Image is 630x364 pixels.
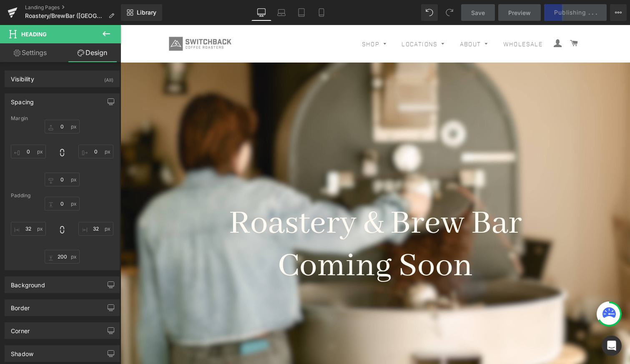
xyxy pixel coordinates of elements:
button: Redo [441,4,458,21]
div: (All) [104,71,113,85]
a: Mobile [311,4,331,21]
a: Tablet [291,4,311,21]
span: Save [471,8,485,17]
div: Shadow [11,346,33,357]
h1: Roastery & Brew Bar [13,178,496,220]
a: Preview [498,4,541,21]
input: 0 [11,222,46,236]
div: Visibility [11,71,34,83]
span: Preview [508,8,531,17]
a: Laptop [271,4,291,21]
button: More [610,4,627,21]
input: 0 [45,120,80,133]
div: Open Intercom Messenger [602,336,622,356]
input: 0 [45,173,80,186]
h1: Coming Soon [13,220,496,263]
a: Design [62,43,123,62]
span: Heading [21,31,47,38]
div: Padding [11,193,113,198]
div: Spacing [11,94,34,105]
input: 0 [45,197,80,211]
input: 0 [11,145,46,158]
div: Border [11,300,30,311]
div: Background [11,277,45,289]
a: Desktop [251,4,271,21]
button: Undo [421,4,438,21]
a: New Library [121,4,162,21]
div: Margin [11,115,113,121]
div: Corner [11,323,30,334]
span: Library [137,9,156,16]
a: Landing Pages [25,4,121,11]
input: 0 [78,222,113,236]
input: 0 [78,145,113,158]
span: Roastery/BrewBar ([GEOGRAPHIC_DATA]) [25,13,105,19]
input: 0 [45,250,80,264]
